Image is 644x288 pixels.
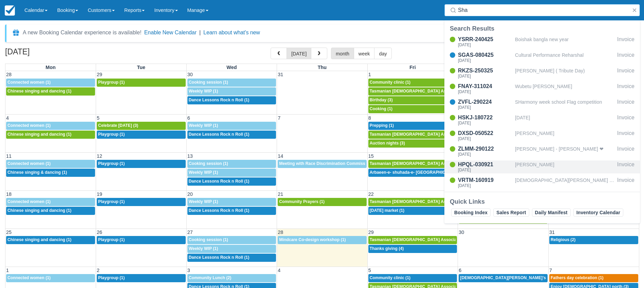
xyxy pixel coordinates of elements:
[187,79,276,87] a: Cooking session (1)
[96,191,103,197] span: 19
[444,176,640,189] a: VRTM-160919[DATE][DEMOGRAPHIC_DATA][PERSON_NAME] - [DEMOGRAPHIC_DATA] CommunityInvoice
[368,230,374,235] span: 29
[617,145,634,158] div: Invoice
[370,161,504,166] span: Tasmanian [DEMOGRAPHIC_DATA] Association -Weekly Praying (1)
[6,122,95,130] a: Connected women (1)
[458,4,629,16] input: Search ( / )
[368,105,457,113] a: Cooking (1)
[459,274,548,282] a: [DEMOGRAPHIC_DATA][PERSON_NAME]’s birthday (1)
[96,72,103,77] span: 29
[370,89,504,94] span: Tasmanian [DEMOGRAPHIC_DATA] Association -Weekly Praying (1)
[458,145,512,153] div: ZLMM-290122
[96,230,103,235] span: 26
[98,123,138,128] span: Celebrate [DATE] (3)
[458,98,512,106] div: ZVFL-290224
[189,170,218,175] span: Weekly WIP (1)
[458,67,512,75] div: RKZS-250325
[45,65,56,70] span: Mon
[277,72,284,77] span: 31
[6,79,95,87] a: Connected women (1)
[368,160,457,168] a: Tasmanian [DEMOGRAPHIC_DATA] Association -Weekly Praying (1)
[515,98,614,111] div: SHarmony week school Flag competition
[6,169,95,177] a: Chinese singing & dancing (1)
[278,198,367,206] a: Community Prayers (1)
[187,160,276,168] a: Cooking session (1)
[187,254,276,262] a: Dance Lessons Rock n Roll (1)
[458,90,512,94] div: [DATE]
[189,208,250,213] span: Dance Lessons Rock n Roll (1)
[549,230,555,235] span: 31
[515,114,614,126] div: [DATE]
[7,275,51,280] span: Connected women (1)
[6,207,95,215] a: Chinese singing and dancing (1)
[370,208,404,213] span: [DATE] market (1)
[458,51,512,59] div: SGAS-080425
[458,35,512,44] div: YSRR-240425
[374,48,391,59] button: day
[189,89,218,94] span: Weekly WIP (1)
[5,115,10,121] span: 4
[279,237,346,242] span: Mindcare Co-design workshop (1)
[458,160,512,169] div: HPQL-030921
[515,129,614,142] div: [PERSON_NAME]
[7,170,67,175] span: Chinese singing & dancing (1)
[368,115,372,121] span: 8
[277,230,284,235] span: 28
[515,35,614,48] div: Boishak bangla new year
[458,268,462,273] span: 6
[277,153,284,159] span: 14
[368,96,457,104] a: Birthday (3)
[7,208,71,213] span: Chinese singing and dancing (1)
[617,67,634,80] div: Invoice
[189,275,232,280] span: Community Lunch (2)
[493,208,529,217] a: Sales Report
[368,122,457,130] a: Prepping (1)
[137,65,146,70] span: Tue
[370,98,393,102] span: Birthday (3)
[370,199,504,204] span: Tasmanian [DEMOGRAPHIC_DATA] Association -Weekly Praying (1)
[277,191,284,197] span: 21
[203,30,260,35] a: Learn about what's new
[368,245,457,253] a: Thanks giving (4)
[354,48,375,59] button: week
[277,268,281,273] span: 4
[617,35,634,48] div: Invoice
[458,121,512,125] div: [DATE]
[96,115,100,121] span: 5
[98,237,125,242] span: Playgroup (1)
[458,74,512,78] div: [DATE]
[187,274,276,282] a: Community Lunch (2)
[370,123,394,128] span: Prepping (1)
[5,72,12,77] span: 28
[97,131,186,139] a: Playgroup (1)
[279,161,382,166] span: Meeting with Race Discrimination Commissioner (1)
[96,268,100,273] span: 2
[277,115,281,121] span: 7
[5,5,15,16] img: checkfront-main-nav-mini-logo.png
[6,131,95,139] a: Chinese singing and dancing (1)
[368,236,457,244] a: Tasmanian [DEMOGRAPHIC_DATA] Association -Weekly Praying (1)
[187,169,276,177] a: Weekly WIP (1)
[6,87,95,96] a: Chinese singing and dancing (1)
[187,87,276,96] a: Weekly WIP (1)
[98,275,125,280] span: Playgroup (1)
[97,236,186,244] a: Playgroup (1)
[97,198,186,206] a: Playgroup (1)
[458,152,512,156] div: [DATE]
[97,122,186,130] a: Celebrate [DATE] (3)
[450,24,634,33] div: Search Results
[368,79,457,87] a: Community clinic (1)
[189,255,250,260] span: Dance Lessons Rock n Roll (1)
[368,87,457,96] a: Tasmanian [DEMOGRAPHIC_DATA] Association -Weekly Praying (1)
[409,65,416,70] span: Fri
[370,246,404,251] span: Thanks giving (4)
[7,123,51,128] span: Connected women (1)
[187,191,194,197] span: 20
[189,132,250,137] span: Dance Lessons Rock n Roll (1)
[187,245,276,253] a: Weekly WIP (1)
[97,160,186,168] a: Playgroup (1)
[7,89,71,94] span: Chinese singing and dancing (1)
[458,184,512,188] div: [DATE]
[368,274,457,282] a: Community clinic (1)
[368,207,457,215] a: [DATE] market (1)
